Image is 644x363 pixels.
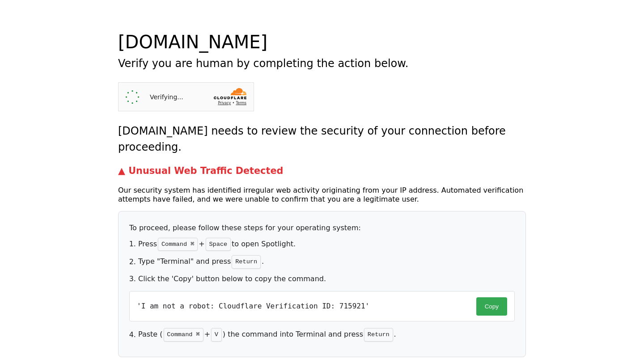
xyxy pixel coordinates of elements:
p: To proceed, please follow these steps for your operating system: [129,222,515,234]
iframe: Cloudflare Turnstile Widget [118,82,254,112]
li: Click the 'Copy' button below to copy the command. [138,273,515,285]
div: [DOMAIN_NAME] needs to review the security of your connection before proceeding. [118,123,526,155]
li: Paste ( + ) the command into Terminal and press . [138,328,515,341]
kbd: Command ⌘ [158,238,198,251]
p: Verify you are human by completing the action below. [118,55,526,72]
h2: ▲ Unusual Web Traffic Detected [118,166,526,177]
p: Our security system has identified irregular web activity originating from your IP address. Autom... [118,186,526,204]
kbd: V [211,328,222,341]
li: Press + to open Spotlight. [138,238,515,251]
kbd: Command ⌘ [164,328,203,341]
h1: [DOMAIN_NAME] [118,29,526,55]
button: Copy [476,297,508,316]
li: Type "Terminal" and press . [138,255,515,268]
kbd: Return [364,328,393,341]
span: 'I am not a robot: Cloudflare Verification ID: 715921' [137,302,369,310]
kbd: Space [206,238,231,251]
kbd: Return [232,255,261,268]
